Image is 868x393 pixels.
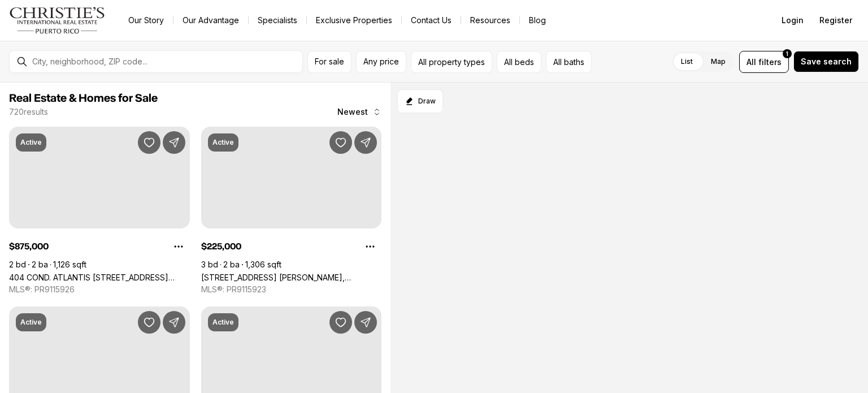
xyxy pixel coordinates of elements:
[9,7,106,34] img: logo
[672,51,702,72] label: List
[793,51,859,72] button: Save search
[315,57,344,66] span: For sale
[337,107,368,116] span: Newest
[212,138,234,147] p: Active
[497,51,541,73] button: All beds
[138,311,160,334] button: Save Property: 373 LUTZ
[461,12,519,28] a: Resources
[212,318,234,327] p: Active
[801,57,852,66] span: Save search
[329,131,352,154] button: Save Property: 200 Av. Jesús T. Piñero, 200 AV. JESÚS T. PIÑERO, #21-M
[520,12,555,28] a: Blog
[173,12,248,28] a: Our Advantage
[249,12,306,28] a: Specialists
[167,235,190,258] button: Property options
[201,273,382,282] a: 200 Av. Jesús T. Piñero, 200 AV. JESÚS T. PIÑERO, #21-M, SAN JUAN PR, 00918
[813,9,859,32] button: Register
[356,51,406,73] button: Any price
[702,51,735,72] label: Map
[329,311,352,334] button: Save Property: 7 A 33 CALLE BOLIVIA
[402,12,461,28] button: Contact Us
[363,57,399,66] span: Any price
[819,16,852,25] span: Register
[20,138,42,147] p: Active
[782,16,804,25] span: Login
[119,12,173,28] a: Our Story
[20,318,42,327] p: Active
[775,9,810,32] button: Login
[359,235,381,258] button: Property options
[546,51,592,73] button: All baths
[331,101,388,123] button: Newest
[786,49,788,58] span: 1
[307,12,401,28] a: Exclusive Properties
[758,56,782,68] span: filters
[9,273,190,282] a: 404 COND. ATLANTIS AVENIDA DE LA CONSTITUCIÓN #308, SAN JUAN PR, 00901
[307,51,351,73] button: For sale
[138,131,160,154] button: Save Property: 404 COND. ATLANTIS AVENIDA DE LA CONSTITUCIÓN #308
[411,51,492,73] button: All property types
[9,93,158,104] span: Real Estate & Homes for Sale
[739,51,789,73] button: Allfilters1
[9,107,48,116] p: 720 results
[397,89,443,113] button: Start drawing
[747,56,756,68] span: All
